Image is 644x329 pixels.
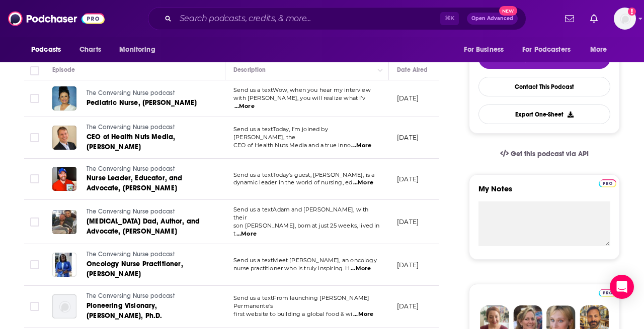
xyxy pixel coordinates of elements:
span: Nurse Leader, Educator, and Advocate, [PERSON_NAME] [87,174,183,192]
span: nurse practitioner who is truly inspiring. H [233,265,350,272]
span: Send us a textAdam and [PERSON_NAME], with their [233,206,368,221]
span: first website to building a global food & wi [233,310,353,317]
label: My Notes [478,184,610,201]
input: Search podcasts, credits, & more... [176,11,440,27]
a: The Conversing Nurse podcast [87,250,207,259]
p: [DATE] [397,94,419,102]
span: son [PERSON_NAME], born at just 25 weeks, lived in t [233,222,380,237]
p: [DATE] [397,175,419,183]
a: Oncology Nurse Practitioner, [PERSON_NAME] [87,259,207,279]
span: Pediatric Nurse, [PERSON_NAME] [87,98,197,107]
span: Charts [79,43,101,57]
a: The Conversing Nurse podcast [87,292,207,301]
button: open menu [457,40,516,59]
span: The Conversing Nurse podcast [87,251,175,258]
a: Nurse Leader, Educator, and Advocate, [PERSON_NAME] [87,173,207,193]
span: CEO of Health Nuts Media and a true inno [233,142,351,149]
span: Oncology Nurse Practitioner, [PERSON_NAME] [87,260,183,278]
svg: Add a profile image [628,8,636,16]
a: The Conversing Nurse podcast [87,89,206,98]
span: ...More [353,179,373,187]
span: The Conversing Nurse podcast [87,165,175,172]
span: Toggle select row [30,217,39,227]
span: More [590,43,607,57]
a: Show notifications dropdown [586,10,602,27]
a: Get this podcast via API [492,142,597,166]
a: The Conversing Nurse podcast [87,207,207,216]
span: dynamic leader in the world of nursing, ed [233,179,352,186]
span: For Podcasters [522,43,571,57]
p: [DATE] [397,261,419,269]
span: ...More [353,310,373,318]
span: ...More [351,265,371,273]
span: Open Advanced [471,16,513,21]
span: For Business [464,43,504,57]
span: The Conversing Nurse podcast [87,124,175,131]
p: [DATE] [397,133,419,142]
span: Send us a textToday’s guest, [PERSON_NAME], is a [233,171,374,178]
a: Pro website [599,287,616,297]
span: Toggle select row [30,174,39,183]
a: Show notifications dropdown [561,10,578,27]
span: ...More [234,102,255,111]
button: Show profile menu [614,8,636,30]
div: Episode [52,64,75,76]
p: [DATE] [397,302,419,310]
div: Description [233,64,266,76]
button: open menu [112,40,168,59]
span: Send us a textMeet [PERSON_NAME], an oncology [233,257,377,264]
button: open menu [516,40,585,59]
a: The Conversing Nurse podcast [87,165,207,174]
img: User Profile [614,8,636,30]
button: open menu [583,40,620,59]
div: Date Aired [397,64,428,76]
button: Export One-Sheet [478,104,610,124]
div: Search podcasts, credits, & more... [148,7,526,30]
button: Column Actions [374,64,386,76]
button: Open AdvancedNew [467,13,518,25]
a: CEO of Health Nuts Media, [PERSON_NAME] [87,132,207,152]
span: Send us a textToday, I’m joined by [PERSON_NAME], the [233,126,328,141]
span: Toggle select row [30,302,39,311]
a: [MEDICAL_DATA] Dad, Author, and Advocate, [PERSON_NAME] [87,216,207,237]
span: Toggle select row [30,260,39,269]
span: New [499,6,517,16]
img: Podchaser Pro [599,289,616,297]
a: Pioneering Visionary, [PERSON_NAME], Ph.D. [87,301,207,321]
a: Pediatric Nurse, [PERSON_NAME] [87,98,206,108]
a: Pro website [599,178,616,187]
span: Monitoring [119,43,155,57]
a: Charts [73,40,107,59]
span: with [PERSON_NAME], you will realize what I’v [233,94,365,101]
span: Toggle select row [30,133,39,142]
span: Send us a textWow, when you hear my interview [233,86,371,93]
span: Pioneering Visionary, [PERSON_NAME], Ph.D. [87,301,162,320]
span: Send us a textFrom launching [PERSON_NAME] Permanente’s [233,294,369,309]
span: CEO of Health Nuts Media, [PERSON_NAME] [87,133,175,151]
button: open menu [24,40,74,59]
span: [MEDICAL_DATA] Dad, Author, and Advocate, [PERSON_NAME] [87,217,200,236]
a: The Conversing Nurse podcast [87,123,207,132]
img: Podchaser - Follow, Share and Rate Podcasts [8,9,105,28]
span: Toggle select row [30,94,39,103]
span: Get this podcast via API [511,150,589,158]
span: Podcasts [31,43,61,57]
span: ...More [351,142,371,150]
div: Open Intercom Messenger [610,275,634,299]
span: ...More [236,230,257,238]
span: The Conversing Nurse podcast [87,208,175,215]
span: The Conversing Nurse podcast [87,292,175,299]
a: Contact This Podcast [478,77,610,96]
span: The Conversing Nurse podcast [87,89,175,96]
p: [DATE] [397,217,419,226]
span: Logged in as KSKristina [614,8,636,30]
span: ⌘ K [440,12,459,25]
img: Podchaser Pro [599,179,616,187]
